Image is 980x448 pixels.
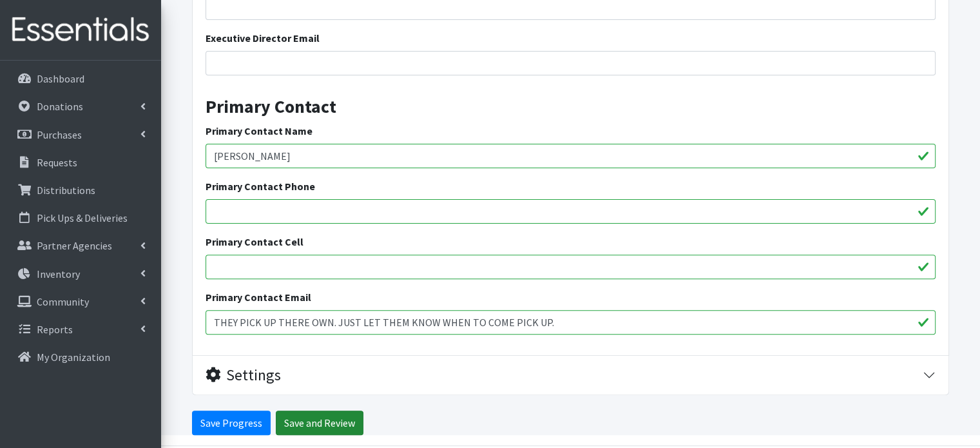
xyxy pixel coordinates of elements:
a: Dashboard [5,66,156,92]
a: Reports [5,317,156,342]
p: Dashboard [37,72,84,85]
a: Donations [5,93,156,119]
strong: Primary Contact [206,95,336,118]
img: HumanEssentials [5,8,156,52]
button: Settings [193,356,948,395]
p: Partner Agencies [37,239,112,252]
p: Donations [37,100,83,113]
p: Community [37,295,89,308]
a: Requests [5,150,156,175]
input: Save Progress [192,411,271,435]
a: Partner Agencies [5,233,156,258]
p: My Organization [37,351,110,364]
p: Reports [37,323,73,336]
p: Inventory [37,268,80,280]
label: Primary Contact Cell [206,234,303,249]
a: Purchases [5,122,156,148]
p: Requests [37,156,77,169]
div: Settings [206,366,281,385]
label: Primary Contact Name [206,123,312,139]
a: My Organization [5,344,156,370]
p: Pick Ups & Deliveries [37,211,128,224]
a: Pick Ups & Deliveries [5,205,156,231]
a: Distributions [5,177,156,203]
p: Distributions [37,184,95,197]
a: Inventory [5,261,156,287]
input: Save and Review [276,411,363,435]
label: Primary Contact Email [206,289,311,305]
label: Executive Director Email [206,30,320,46]
a: Community [5,289,156,315]
label: Primary Contact Phone [206,179,315,194]
p: Purchases [37,128,82,141]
